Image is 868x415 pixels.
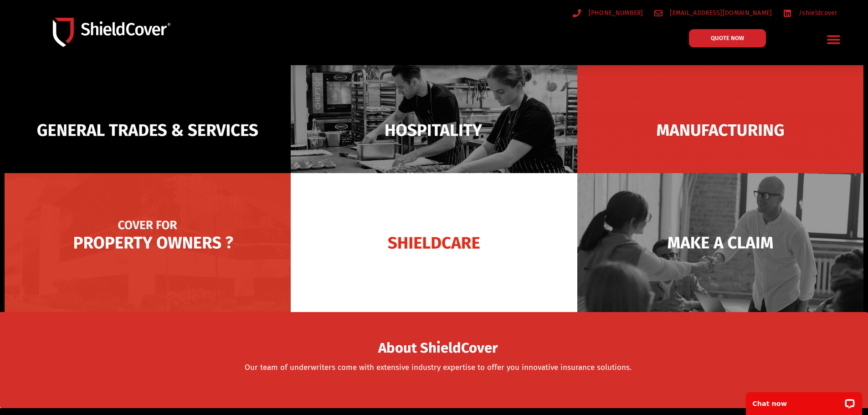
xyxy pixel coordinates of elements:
a: About ShieldCover [378,345,498,354]
div: Menu Toggle [823,29,845,50]
span: About ShieldCover [378,343,498,354]
a: /shieldcover [783,7,837,19]
iframe: LiveChat chat widget [740,386,868,415]
a: Our team of underwriters come with extensive industry expertise to offer you innovative insurance... [245,363,632,372]
a: QUOTE NOW [689,29,766,47]
span: /shieldcover [796,7,837,19]
a: [PHONE_NUMBER] [573,7,643,19]
span: QUOTE NOW [711,35,744,41]
img: Shield-Cover-Underwriting-Australia-logo-full [53,18,170,46]
span: [EMAIL_ADDRESS][DOMAIN_NAME] [668,7,772,19]
span: [PHONE_NUMBER] [586,7,643,19]
a: [EMAIL_ADDRESS][DOMAIN_NAME] [654,7,772,19]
